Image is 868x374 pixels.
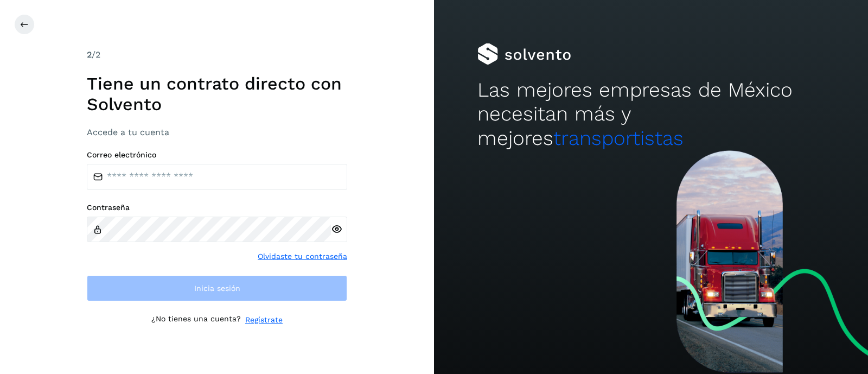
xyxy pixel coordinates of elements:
button: Inicia sesión [87,275,347,301]
a: Olvidaste tu contraseña [258,251,347,262]
span: Inicia sesión [194,284,240,292]
h1: Tiene un contrato directo con Solvento [87,73,347,115]
h3: Accede a tu cuenta [87,127,347,137]
p: ¿No tienes una cuenta? [151,314,241,326]
span: transportistas [553,126,684,150]
h2: Las mejores empresas de México necesitan más y mejores [477,78,825,150]
label: Correo electrónico [87,150,347,160]
span: 2 [87,49,92,60]
div: /2 [87,48,347,61]
label: Contraseña [87,203,347,212]
a: Regístrate [245,314,283,326]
